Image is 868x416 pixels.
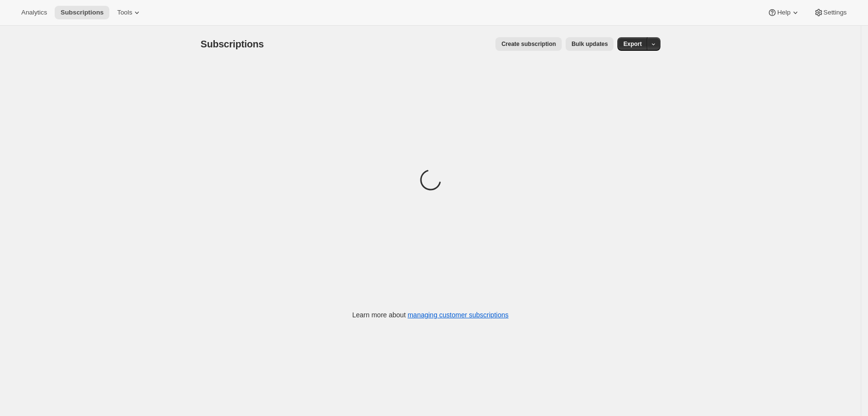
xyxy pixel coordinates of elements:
button: Export [617,37,647,51]
span: Create subscription [501,40,556,48]
button: Analytics [15,6,53,19]
button: Subscriptions [55,6,109,19]
span: Subscriptions [60,9,104,16]
button: Tools [111,6,148,19]
button: Settings [808,6,853,19]
p: Learn more about [352,310,509,320]
a: managing customer subscriptions [407,311,509,319]
span: Settings [823,9,847,16]
span: Tools [117,9,132,16]
span: Subscriptions [201,39,264,49]
span: Export [623,40,642,48]
span: Bulk updates [571,40,608,48]
span: Help [777,9,790,16]
button: Create subscription [495,37,562,51]
button: Help [762,6,806,19]
button: Bulk updates [566,37,614,51]
span: Analytics [21,9,47,16]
